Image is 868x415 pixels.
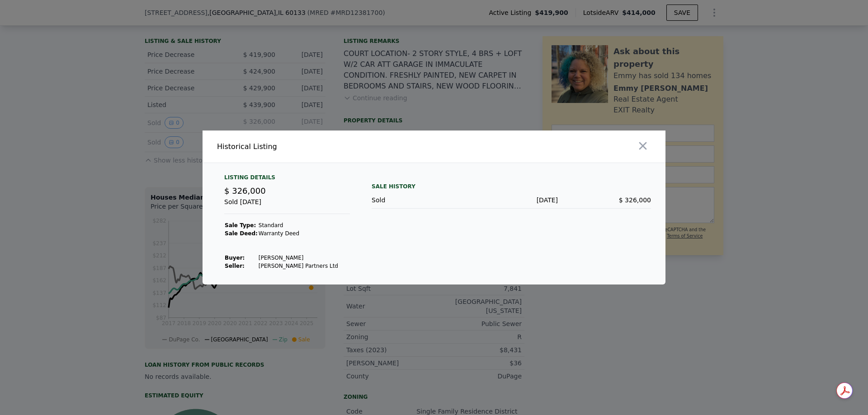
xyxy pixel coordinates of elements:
strong: Buyer : [225,255,245,261]
div: Sale History [372,181,651,192]
td: [PERSON_NAME] [258,254,339,262]
strong: Sale Deed: [225,230,258,237]
span: $ 326,000 [619,196,651,204]
div: Listing Details [224,174,350,185]
span: $ 326,000 [224,186,266,196]
div: Historical Listing [217,141,430,152]
td: Warranty Deed [258,229,339,238]
td: [PERSON_NAME] Partners Ltd [258,262,339,270]
div: Sold [DATE] [224,197,350,214]
td: Standard [258,221,339,229]
div: Sold [372,196,465,205]
strong: Sale Type: [225,222,256,228]
strong: Seller : [225,263,245,269]
div: [DATE] [465,196,558,205]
